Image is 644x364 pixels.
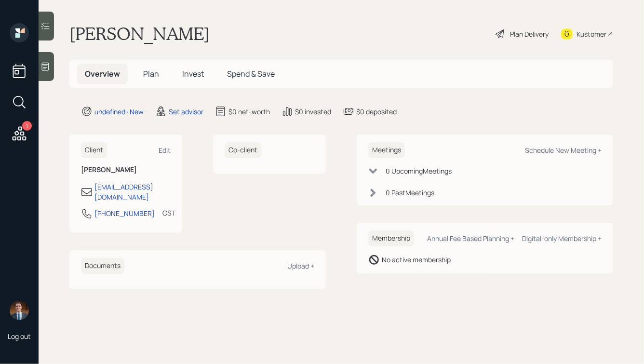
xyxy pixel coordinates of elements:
[94,208,155,218] div: [PHONE_NUMBER]
[295,107,331,117] div: $0 invested
[227,68,275,79] span: Spend & Save
[368,142,405,158] h6: Meetings
[368,230,414,246] h6: Membership
[8,332,31,341] div: Log out
[85,68,120,79] span: Overview
[386,166,452,176] div: 0 Upcoming Meeting s
[427,234,514,243] div: Annual Fee Based Planning +
[225,142,261,158] h6: Co-client
[287,261,314,270] div: Upload +
[522,234,602,243] div: Digital-only Membership +
[94,107,144,117] div: undefined · New
[382,255,451,265] div: No active membership
[525,146,602,155] div: Schedule New Meeting +
[169,107,203,117] div: Set advisor
[81,258,124,274] h6: Documents
[386,188,434,198] div: 0 Past Meeting s
[159,146,171,155] div: Edit
[182,68,204,79] span: Invest
[94,182,171,202] div: [EMAIL_ADDRESS][DOMAIN_NAME]
[228,107,270,117] div: $0 net-worth
[81,142,107,158] h6: Client
[143,68,159,79] span: Plan
[22,121,32,131] div: 1
[10,301,29,320] img: hunter_neumayer.jpg
[81,166,171,174] h6: [PERSON_NAME]
[356,107,397,117] div: $0 deposited
[69,23,210,44] h1: [PERSON_NAME]
[510,29,549,39] div: Plan Delivery
[162,208,175,218] div: CST
[577,29,606,39] div: Kustomer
